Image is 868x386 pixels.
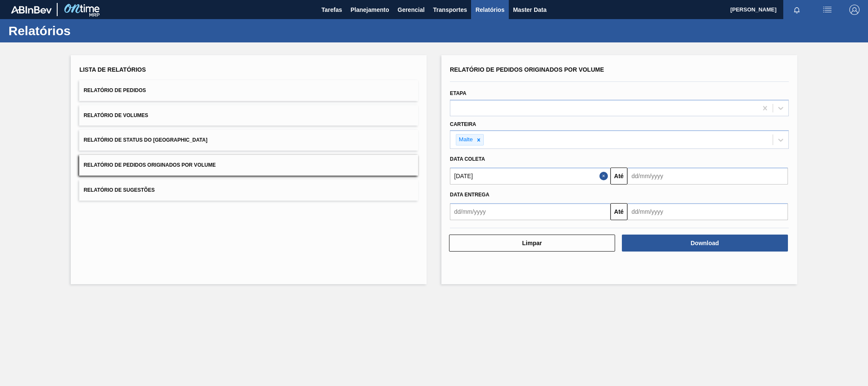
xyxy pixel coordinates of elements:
[449,235,615,252] button: Limpar
[599,168,610,185] button: Close
[450,90,466,96] label: Etapa
[450,156,485,162] span: Data coleta
[450,168,610,185] input: dd/mm/yyyy
[513,5,546,15] span: Master Data
[79,80,418,101] button: Relatório de Pedidos
[475,5,504,15] span: Relatórios
[849,5,860,15] img: Logout
[450,121,476,127] label: Carteira
[79,155,418,176] button: Relatório de Pedidos Originados por Volume
[610,168,627,185] button: Até
[83,112,148,118] span: Relatório de Volumes
[450,192,489,198] span: Data entrega
[822,5,832,15] img: userActions
[433,5,467,15] span: Transportes
[610,203,627,220] button: Até
[783,4,810,16] button: Notificações
[627,203,788,220] input: dd/mm/yyyy
[627,168,788,185] input: dd/mm/yyyy
[350,5,389,15] span: Planejamento
[456,134,474,145] div: Malte
[8,26,159,36] h1: Relatórios
[398,5,425,15] span: Gerencial
[83,162,216,168] span: Relatório de Pedidos Originados por Volume
[11,6,52,14] img: TNhmsLtSVTkK8tSr43FrP2fwEKptu5GPRR3wAAAABJRU5ErkJggg==
[450,203,610,220] input: dd/mm/yyyy
[79,105,418,126] button: Relatório de Volumes
[79,180,418,201] button: Relatório de Sugestões
[450,66,604,73] span: Relatório de Pedidos Originados por Volume
[79,66,146,73] span: Lista de Relatórios
[83,137,207,143] span: Relatório de Status do [GEOGRAPHIC_DATA]
[322,5,342,15] span: Tarefas
[83,87,146,93] span: Relatório de Pedidos
[79,130,418,151] button: Relatório de Status do [GEOGRAPHIC_DATA]
[622,235,788,252] button: Download
[83,187,155,193] span: Relatório de Sugestões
